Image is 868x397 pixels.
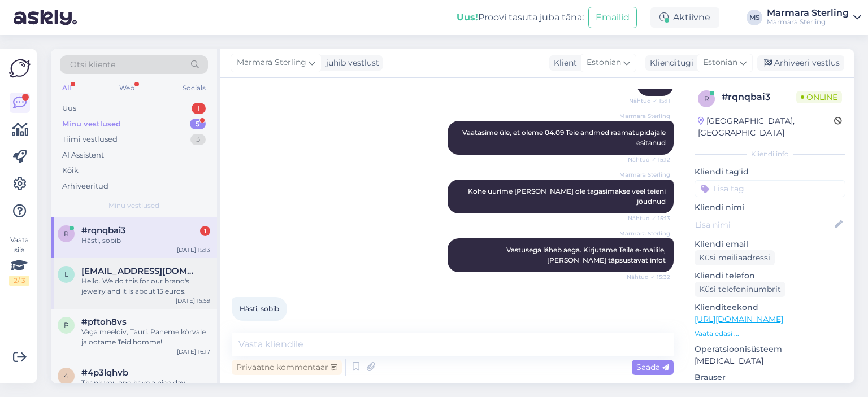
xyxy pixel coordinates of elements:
span: Marmara Sterling [619,171,670,179]
span: lu.kairaityte@gmail.com [81,266,199,276]
span: p [64,321,69,329]
span: Saada [636,362,669,372]
span: 4 [64,372,68,380]
p: Kliendi telefon [695,270,845,282]
div: 3 [190,134,206,145]
div: All [60,81,73,95]
div: Web [117,81,137,95]
img: Askly Logo [9,58,31,79]
div: Marmara Sterling [767,18,849,27]
div: Arhiveeritud [62,181,108,192]
span: Marmara Sterling [619,112,670,120]
input: Lisa nimi [695,219,832,231]
div: [DATE] 15:13 [177,246,210,254]
span: Marmara Sterling [237,56,306,69]
input: Lisa tag [695,180,845,197]
div: # rqnqbai3 [722,90,796,104]
p: Vaata edasi ... [695,329,845,339]
div: Küsi meiliaadressi [695,250,775,265]
a: [URL][DOMAIN_NAME] [695,314,783,324]
div: Socials [180,81,208,95]
div: Vaata siia [9,235,29,286]
span: Marmara Sterling [619,229,670,238]
div: Proovi tasuta juba täna: [457,11,584,24]
span: Hästi, sobib [240,304,279,313]
span: Nähtud ✓ 15:32 [627,273,670,281]
div: Arhiveeri vestlus [757,55,844,71]
p: Kliendi email [695,238,845,250]
span: Vastusega läheb aega. Kirjutame Teile e-mailile, [PERSON_NAME] täpsustavat infot [506,246,667,264]
span: #pftoh8vs [81,317,127,327]
div: Kliendi info [695,149,845,159]
div: Minu vestlused [62,119,121,130]
span: Nähtud ✓ 15:12 [628,155,670,164]
div: juhib vestlust [322,57,379,69]
div: 5 [190,119,206,130]
span: Otsi kliente [70,59,115,71]
div: 2 / 3 [9,276,29,286]
div: Hästi, sobib [81,235,210,246]
button: Emailid [588,7,637,28]
div: MS [747,10,762,25]
span: Minu vestlused [108,200,159,211]
span: Nähtud ✓ 15:13 [628,214,670,223]
p: Klienditeekond [695,302,845,313]
span: Nähtud ✓ 15:11 [628,97,670,105]
div: Väga meeldiv, Tauri. Paneme kõrvale ja ootame Teid homme! [81,327,210,347]
div: Hello. We do this for our brand's jewelry and it is about 15 euros. [81,276,210,296]
div: Klient [549,57,577,69]
div: Küsi telefoninumbrit [695,282,785,297]
span: r [704,94,709,103]
div: Marmara Sterling [767,8,849,18]
span: Vaatasime üle, et oleme 04.09 Teie andmed raamatupidajale esitanud [462,128,667,147]
p: Kliendi tag'id [695,166,845,178]
p: Brauser [695,372,845,383]
div: 1 [192,103,206,114]
div: Uus [62,103,76,114]
p: Kliendi nimi [695,202,845,213]
a: Marmara SterlingMarmara Sterling [767,8,861,27]
div: Privaatne kommentaar [232,360,342,375]
span: Estonian [587,56,621,69]
span: l [64,270,68,278]
div: 1 [200,226,210,236]
p: Operatsioonisüsteem [695,343,845,355]
div: [DATE] 16:17 [177,347,210,356]
span: #4p3lqhvb [81,368,128,378]
span: Kohe uurime [PERSON_NAME] ole tagasimakse veel teieni jõudnud [468,187,667,206]
span: 16:00 [235,321,277,330]
div: Thank you and have a nice day! [81,378,210,388]
span: r [64,229,69,238]
span: Online [796,91,842,103]
div: [GEOGRAPHIC_DATA], [GEOGRAPHIC_DATA] [698,115,834,139]
b: Uus! [457,12,478,23]
p: [MEDICAL_DATA] [695,355,845,367]
span: #rqnqbai3 [81,225,126,235]
div: [DATE] 15:59 [176,296,210,305]
div: AI Assistent [62,150,104,161]
div: Tiimi vestlused [62,134,118,145]
div: Aktiivne [650,7,719,28]
div: Kõik [62,165,79,176]
div: Klienditugi [645,57,693,69]
span: Estonian [703,56,737,69]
